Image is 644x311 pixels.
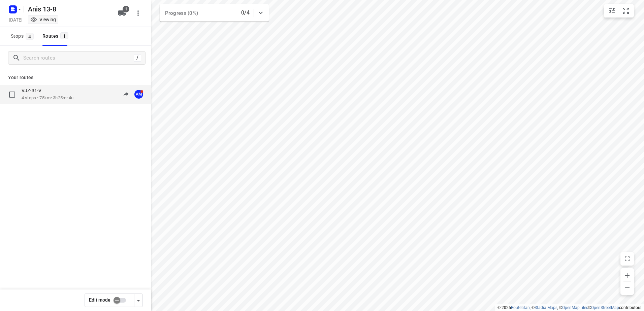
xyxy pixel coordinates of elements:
[8,74,143,81] p: Your routes
[60,32,68,39] span: 1
[591,305,619,310] a: OpenStreetMap
[30,16,56,23] div: You are currently in view mode. To make any changes, go to edit project.
[160,4,269,22] div: Progress (0%)0/4
[23,53,134,63] input: Search routes
[115,6,129,20] button: 1
[511,305,530,310] a: Routetitan
[497,305,641,310] li: © 2025 , © , © © contributors
[165,10,198,16] span: Progress (0%)
[22,95,74,101] p: 4 stops • 75km • 3h25m • 4u
[241,9,250,17] p: 0/4
[134,296,142,304] div: Driver app settings
[123,6,129,12] span: 1
[119,88,133,101] button: Send to driver
[5,88,19,101] span: Select
[22,88,45,94] p: VJZ-31-V
[619,4,633,18] button: Fit zoom
[605,4,619,18] button: Map settings
[604,4,634,18] div: small contained button group
[535,305,557,310] a: Stadia Maps
[89,297,110,303] span: Edit mode
[11,32,36,40] span: Stops
[42,32,70,40] div: Routes
[562,305,588,310] a: OpenMapTiles
[134,54,141,62] div: /
[131,6,145,20] button: More
[26,33,34,40] span: 4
